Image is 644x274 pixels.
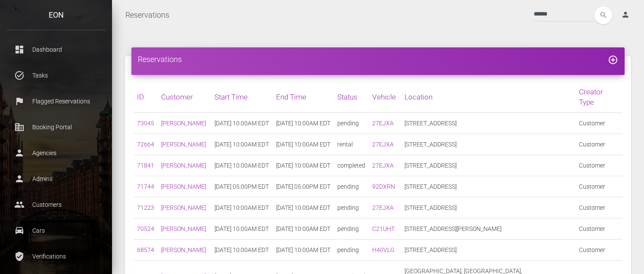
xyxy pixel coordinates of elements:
[576,81,622,113] th: Creator Type
[13,43,99,56] p: Dashboard
[211,81,273,113] th: Start Time
[273,240,334,261] td: [DATE] 10:00AM EDT
[211,197,273,218] td: [DATE] 10:00AM EDT
[161,162,206,169] a: [PERSON_NAME]
[211,155,273,176] td: [DATE] 10:00AM EDT
[372,141,394,148] a: 27EJXA
[273,134,334,155] td: [DATE] 10:00AM EDT
[594,6,612,24] button: search
[401,155,576,176] td: [STREET_ADDRESS]
[13,69,99,82] p: Tasks
[137,120,154,127] a: 73045
[576,155,622,176] td: Customer
[334,155,369,176] td: completed
[161,120,206,127] a: [PERSON_NAME]
[211,218,273,240] td: [DATE] 10:00AM EDT
[161,141,206,148] a: [PERSON_NAME]
[137,204,154,211] a: 71223
[615,6,638,24] a: person
[13,198,99,211] p: Customers
[576,176,622,197] td: Customer
[134,81,158,113] th: ID
[6,168,106,190] a: person Admins
[6,194,106,215] a: people Customers
[138,54,618,65] h4: Reservations
[273,113,334,134] td: [DATE] 10:00AM EDT
[372,183,395,190] a: 92DXRN
[161,183,206,190] a: [PERSON_NAME]
[6,39,106,60] a: dashboard Dashboard
[137,162,154,169] a: 71841
[621,10,630,19] i: person
[13,224,99,237] p: Cars
[273,218,334,240] td: [DATE] 10:00AM EDT
[161,246,206,253] a: [PERSON_NAME]
[334,134,369,155] td: rental
[334,240,369,261] td: pending
[273,197,334,218] td: [DATE] 10:00AM EDT
[334,176,369,197] td: pending
[13,172,99,185] p: Admins
[401,113,576,134] td: [STREET_ADDRESS]
[125,4,169,26] a: Reservations
[137,183,154,190] a: 71744
[211,134,273,155] td: [DATE] 10:00AM EDT
[576,240,622,261] td: Customer
[608,55,618,64] a: add_circle_outline
[273,176,334,197] td: [DATE] 05:00PM EDT
[576,218,622,240] td: Customer
[6,142,106,164] a: person Agencies
[576,113,622,134] td: Customer
[6,65,106,86] a: task_alt Tasks
[6,220,106,241] a: drive_eta Cars
[372,204,394,211] a: 27EJXA
[211,113,273,134] td: [DATE] 10:00AM EDT
[334,218,369,240] td: pending
[13,250,99,263] p: Verifications
[401,197,576,218] td: [STREET_ADDRESS]
[401,176,576,197] td: [STREET_ADDRESS]
[13,146,99,159] p: Agencies
[137,225,154,232] a: 70524
[401,240,576,261] td: [STREET_ADDRESS]
[161,204,206,211] a: [PERSON_NAME]
[6,116,106,138] a: corporate_fare Booking Portal
[6,90,106,112] a: flag Flagged Reservations
[137,141,154,148] a: 72664
[334,81,369,113] th: Status
[13,95,99,108] p: Flagged Reservations
[161,225,206,232] a: [PERSON_NAME]
[6,246,106,267] a: verified_user Verifications
[334,197,369,218] td: pending
[273,81,334,113] th: End Time
[576,197,622,218] td: Customer
[273,155,334,176] td: [DATE] 10:00AM EDT
[401,134,576,155] td: [STREET_ADDRESS]
[372,246,395,253] a: H40VLG
[401,81,576,113] th: Location
[211,176,273,197] td: [DATE] 05:00PM EDT
[401,218,576,240] td: [STREET_ADDRESS][PERSON_NAME]
[158,81,211,113] th: Customer
[334,113,369,134] td: pending
[576,134,622,155] td: Customer
[13,121,99,134] p: Booking Portal
[608,55,618,65] i: add_circle_outline
[372,225,395,232] a: C21UHT
[211,240,273,261] td: [DATE] 10:00AM EDT
[372,120,394,127] a: 27EJXA
[137,246,154,253] a: 68574
[372,162,394,169] a: 27EJXA
[369,81,401,113] th: Vehicle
